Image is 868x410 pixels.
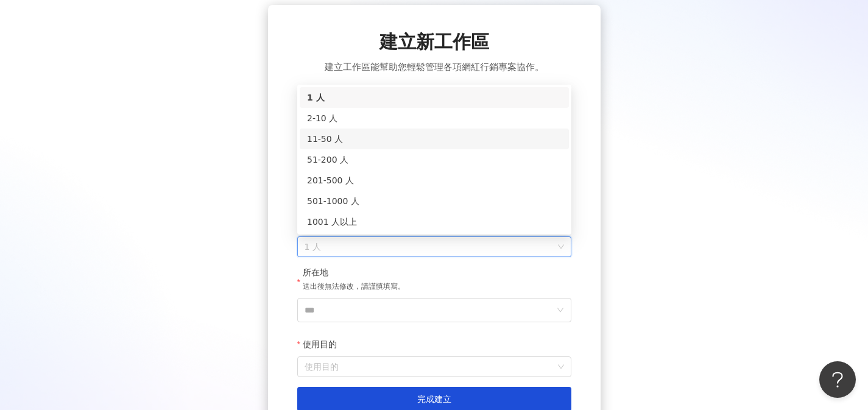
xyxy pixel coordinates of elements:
[417,394,451,404] span: 完成建立
[307,174,562,187] div: 201-500 人
[819,361,856,398] iframe: Help Scout Beacon - Open
[557,306,564,314] span: down
[300,129,569,149] div: 11-50 人
[303,267,405,279] div: 所在地
[300,170,569,191] div: 201-500 人
[303,281,405,293] p: 送出後無法修改，請謹慎填寫。
[307,91,562,104] div: 1 人
[297,332,346,356] label: 使用目的
[305,237,564,256] span: 1 人
[325,60,544,74] span: 建立工作區能幫助您輕鬆管理各項網紅行銷專案協作。
[300,211,569,232] div: 1001 人以上
[307,111,562,125] div: 2-10 人
[379,29,489,55] span: 建立新工作區
[300,87,569,108] div: 1 人
[300,149,569,170] div: 51-200 人
[307,215,562,228] div: 1001 人以上
[300,191,569,211] div: 501-1000 人
[307,132,562,146] div: 11-50 人
[307,153,562,166] div: 51-200 人
[307,194,562,208] div: 501-1000 人
[300,108,569,129] div: 2-10 人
